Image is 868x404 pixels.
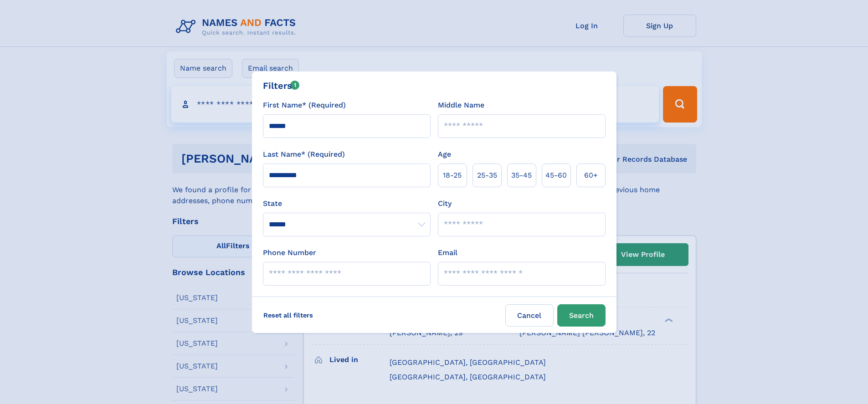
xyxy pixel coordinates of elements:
[263,247,316,258] label: Phone Number
[443,170,462,181] span: 18‑25
[511,170,532,181] span: 35‑45
[263,100,346,111] label: First Name* (Required)
[263,198,431,209] label: State
[584,170,598,181] span: 60+
[438,100,484,111] label: Middle Name
[438,149,451,160] label: Age
[257,304,319,326] label: Reset all filters
[545,170,567,181] span: 45‑60
[477,170,497,181] span: 25‑35
[263,149,345,160] label: Last Name* (Required)
[557,304,606,327] button: Search
[438,198,452,209] label: City
[438,247,457,258] label: Email
[505,304,554,327] label: Cancel
[263,79,300,92] div: Filters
